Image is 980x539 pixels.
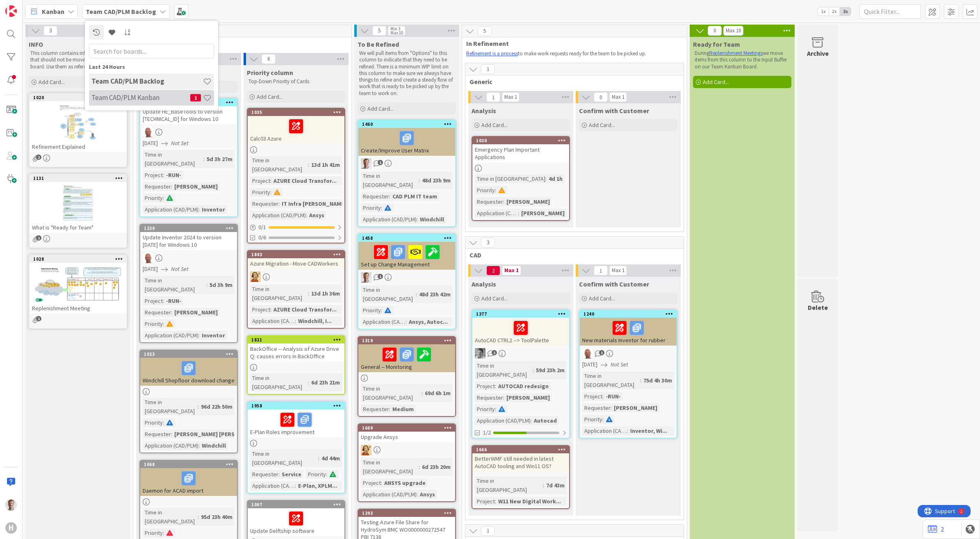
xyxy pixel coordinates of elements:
[382,478,428,487] div: ANSYS upgrade
[248,336,344,362] div: 1821BackOffice -- Analysis of Azure Drive Q: causes errors in BackOffice
[140,232,237,250] div: Update Inventor 2024 to version [DATE] for Windows 10
[250,481,295,490] div: Application (CAD/PLM)
[143,171,163,180] div: Project
[390,192,439,201] div: CAD PLM IT team
[367,105,394,112] span: Add Card...
[171,182,172,191] span: :
[140,99,237,124] div: 1237Update HE_BaseTools to version [TECHNICAL_ID] for Windows 10
[250,211,306,220] div: Application (CAD/PLM)
[504,197,552,206] div: [PERSON_NAME]
[472,310,569,346] div: 1377AutoCAD CTRL2 --> ToolPalette
[140,350,237,386] div: 1023Windchill Shopfloor download change
[257,93,283,100] span: Add Card...
[140,127,237,137] div: RK
[534,366,567,375] div: 59d 23h 2m
[30,303,126,314] div: Replenishment Meeting
[420,176,453,185] div: 48d 23h 9m
[140,358,237,386] div: Windchill Shopfloor download change
[91,93,190,102] h4: Team CAD/PLM Kanban
[358,158,455,169] div: BO
[420,462,453,471] div: 6d 23h 20m
[583,311,677,317] div: 1240
[543,481,544,490] span: :
[270,176,271,185] span: :
[308,378,309,387] span: :
[358,423,456,502] a: 1669Upgrade AnsysRHTime in [GEOGRAPHIC_DATA]:6d 23h 20mProject:ANSYS upgradeApplication (CAD/PLM)...
[472,136,570,221] a: 1030Emergency Plan Important ApplicationsTime in [GEOGRAPHIC_DATA]:4d 1hPriority:Requester:[PERSO...
[270,188,271,197] span: :
[544,481,567,490] div: 7d 43m
[251,252,344,257] div: 1843
[171,430,172,439] span: :
[589,295,615,302] span: Add Card...
[381,306,382,315] span: :
[319,454,342,463] div: 4d 44m
[361,317,406,326] div: Application (CAD/PLM)
[143,193,163,202] div: Priority
[163,319,164,328] span: :
[475,416,531,425] div: Application (CAD/PLM)
[30,141,126,152] div: Refinement Explained
[361,478,381,487] div: Project
[36,316,41,321] span: 1
[250,176,270,185] div: Project
[163,418,164,427] span: :
[143,139,158,148] span: [DATE]
[139,350,238,453] a: 1023Windchill Shopfloor download changeTime in [GEOGRAPHIC_DATA]:96d 22h 50mPriority:Requester:[P...
[207,280,235,289] div: 5d 3h 9m
[164,296,183,305] div: -RUN-
[358,234,456,330] a: 1458Set up Change ManagementBOTime in [GEOGRAPHIC_DATA]:48d 23h 42mPriority:Application (CAD/PLM)...
[472,310,569,318] div: 1377
[143,265,158,273] span: [DATE]
[582,348,593,359] img: RK
[475,382,495,391] div: Project
[144,462,237,467] div: 1068
[248,222,344,232] div: 0/1
[89,43,214,58] input: Search for boards...
[144,351,237,357] div: 1023
[361,158,371,169] img: BO
[248,336,344,343] div: 1821
[361,490,417,499] div: Application (CAD/PLM)
[143,441,198,450] div: Application (CAD/PLM)
[358,234,455,270] div: 1458Set up Change Management
[250,156,308,174] div: Time in [GEOGRAPHIC_DATA]
[250,470,278,479] div: Requester
[190,94,201,101] span: 1
[640,376,641,385] span: :
[582,415,602,424] div: Priority
[358,424,455,442] div: 1669Upgrade Ansys
[30,175,126,233] div: 1131What is "Ready for Team"
[390,405,416,414] div: Medium
[472,446,569,453] div: 1666
[628,426,669,435] div: Inventor, Wi...
[251,109,344,115] div: 1035
[163,193,164,202] span: :
[362,338,455,343] div: 1319
[418,490,437,499] div: Ansys
[361,384,422,402] div: Time in [GEOGRAPHIC_DATA]
[248,116,344,144] div: Calc03 Azure
[419,462,420,471] span: :
[248,258,344,269] div: Azure Migration - Move CADWorkers
[140,461,237,468] div: 1068
[580,310,677,346] div: 1240New materials Inventor for rubber
[271,305,339,314] div: AZURE Cloud Transfor...
[143,252,153,263] img: RK
[481,295,508,302] span: Add Card...
[378,274,383,279] span: 1
[171,308,172,317] span: :
[589,121,615,129] span: Add Card...
[143,430,171,439] div: Requester
[361,285,416,303] div: Time in [GEOGRAPHIC_DATA]
[308,289,309,298] span: :
[33,175,126,181] div: 1131
[503,393,504,402] span: :
[545,174,547,183] span: :
[309,378,342,387] div: 6d 23h 21m
[30,222,126,233] div: What is "Ready for Team"
[250,188,270,197] div: Priority
[280,470,303,479] div: Service
[361,405,389,414] div: Requester
[143,331,198,340] div: Application (CAD/PLM)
